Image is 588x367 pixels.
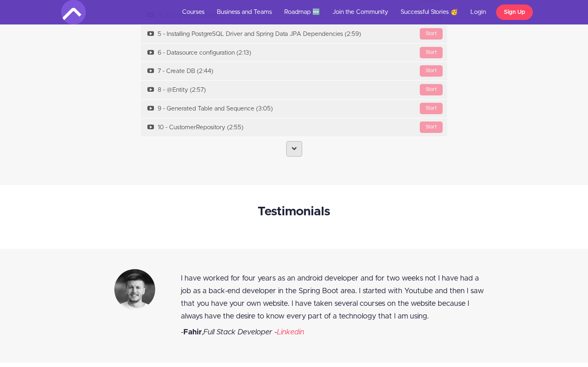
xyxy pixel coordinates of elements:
[277,329,304,336] a: Linkedin
[183,329,202,336] strong: Fahir
[181,329,203,336] span: - ,
[420,103,443,114] div: Start
[420,84,443,95] div: Start
[203,329,277,336] span: Full Stack Developer -
[141,81,447,99] a: Start8 - @Entity (2:57)
[181,275,484,320] span: I have worked for four years as an android developer and for two weeks not I have had a job as a ...
[420,28,443,40] div: Start
[420,122,443,133] div: Start
[114,269,155,310] img: tshqhTRTKtpv1jk34cQR_7.png
[420,65,443,77] div: Start
[141,25,447,43] a: Start5 - Installing PostgreSQL Driver and Spring Data JPA Dependencies (2:59)
[141,99,447,118] a: Start9 - Generated Table and Sequence (3:05)
[496,4,533,20] a: Sign Up
[141,118,447,137] a: Start10 - CustomerRepository (2:55)
[141,62,447,80] a: Start7 - Create DB (2:44)
[141,44,447,62] a: Start6 - Datasource configuration (2:13)
[420,47,443,58] div: Start
[258,206,330,218] strong: Testimonials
